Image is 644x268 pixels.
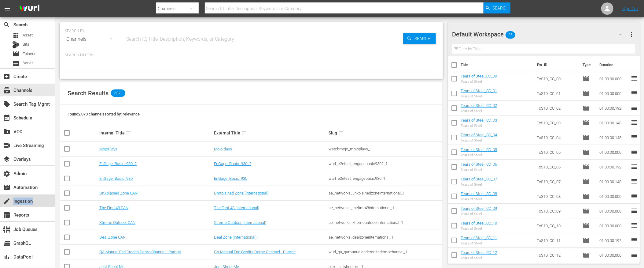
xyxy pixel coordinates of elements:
[597,233,631,248] td: 01:00:00.192
[534,115,580,130] td: ToS10_CC_03
[461,162,497,167] a: Tears of Steel_CC_06
[461,221,497,225] a: Tears of Steel_CC_10
[534,218,580,233] td: ToS10_CC_10
[3,240,10,247] span: GraphQL
[23,41,29,47] span: Bits
[583,75,590,82] span: Episode
[214,235,256,240] a: Deal Zone (International)
[631,134,638,141] span: reorder
[3,253,10,261] span: DataPool
[631,75,638,82] span: reorder
[68,112,140,116] span: Found 2,073 channels sorted by: relevance
[583,149,590,156] span: Episode
[4,5,11,12] span: menu
[126,130,131,136] span: sort
[628,27,635,42] button: more_vert
[99,147,117,151] a: MojoPlays
[461,191,497,196] a: Tears of Steel_CC_08
[583,222,590,229] span: Episode
[99,176,133,181] a: EnGage_Basic_930
[461,109,497,113] div: Tears of Steel
[597,86,631,101] td: 01:00:00.000
[631,236,638,244] span: reorder
[3,87,10,94] span: Channels
[597,204,631,218] td: 01:00:00.000
[329,220,441,225] div: ae_networks_xtremeoutdoorinternational_1
[23,32,33,38] span: Asset
[329,191,441,195] div: ae_networks_unxplainedzoneinternational_1
[3,156,10,163] span: Overlays
[534,248,580,262] td: ToS10_CC_12
[597,115,631,130] td: 01:00:00.148
[596,56,632,74] th: Duration
[214,250,296,254] a: QA Manual End Credits Demo Channel - Pumpit
[99,161,137,166] a: EnGage_Basic_930_2
[452,26,628,43] div: Default Workspace
[534,71,580,86] td: ToS10_CC_00
[631,119,638,126] span: reorder
[329,250,441,254] div: wurl_qa_qamanualendcreditsdemochannel_1
[597,130,631,145] td: 01:00:00.148
[583,251,590,259] span: Episode
[534,174,580,189] td: ToS10_CC_07
[461,138,497,142] div: Tears of Steel
[12,60,20,67] span: Series
[214,147,232,151] a: MojoPlays
[329,206,441,210] div: ae_networks_thefirst48international_1
[65,31,119,48] div: Channels
[597,218,631,233] td: 01:00:00.000
[214,176,247,181] a: EnGage_Basic_930
[461,56,534,74] th: Title
[461,80,497,84] div: Tears of Steel
[99,191,138,195] a: UnXplained Zone CAN
[68,89,109,97] span: Search Results
[329,161,441,166] div: wurl_e2etest_engagebasic9302_1
[3,73,10,80] span: Create
[461,124,497,128] div: Tears of Steel
[3,170,10,177] span: Admin
[583,207,590,215] span: Episode
[461,74,497,78] a: Tears of Steel_CC_00
[461,103,497,108] a: Tears of Steel_CC_02
[3,226,10,233] span: Job Queues
[579,56,596,74] th: Type
[3,100,10,108] span: Search Tag Mgmt
[461,206,497,211] a: Tears of Steel_CC_09
[506,28,515,41] span: 26
[631,222,638,229] span: reorder
[461,256,497,260] div: Tears of Steel
[597,248,631,262] td: 01:00:00.000
[534,233,580,248] td: ToS10_CC_11
[15,2,44,16] img: ans4CAIJ8jUAAAAAAAAAAAAAAAAAAAAAAAAgQb4GAAAAAAAAAAAAAAAAAAAAAAAAJMjXAAAAAAAAAAAAAAAAAAAAAAAAgAT5G...
[99,250,181,254] a: QA Manual End Credits Demo Channel - Pumpit
[583,104,590,112] span: Episode
[3,184,10,191] span: Automation
[214,206,259,210] a: The First 48 (International)
[597,174,631,189] td: 01:00:00.148
[403,33,436,44] button: Search
[583,163,590,171] span: Episode
[583,178,590,185] span: Episode
[329,176,441,181] div: wurl_e2etest_engagebasic930_1
[597,145,631,160] td: 01:00:00.000
[534,160,580,174] td: ToS10_CC_06
[622,6,638,11] a: Sign Out
[534,189,580,204] td: ToS10_CC_08
[631,148,638,156] span: reorder
[461,250,497,255] a: Tears of Steel_CC_12
[111,89,125,97] span: 2,073
[461,168,497,172] div: Tears of Steel
[461,94,497,98] div: Tears of Steel
[583,193,590,200] span: Episode
[461,236,497,240] a: Tears of Steel_CC_11
[631,251,638,259] span: reorder
[99,235,126,240] a: Deal Zone CAN
[461,227,497,231] div: Tears of Steel
[3,114,10,122] span: Schedule
[492,2,509,13] span: Search
[597,71,631,86] td: 01:00:00.000
[12,50,20,58] span: Episode
[631,207,638,214] span: reorder
[214,129,327,137] div: External Title
[628,31,635,38] span: more_vert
